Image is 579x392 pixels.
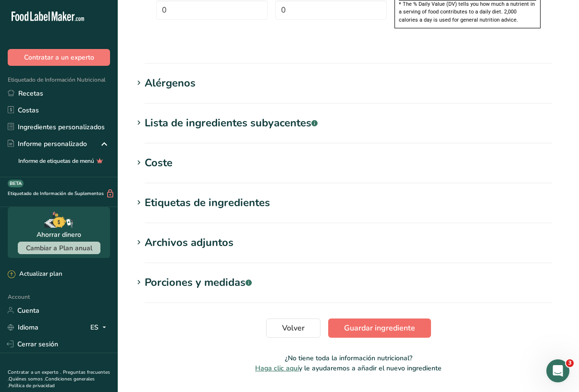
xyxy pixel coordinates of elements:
button: Guardar ingrediente [328,318,431,338]
p: y le ayudaremos a añadir el nuevo ingrediente [133,363,564,373]
button: Contratar a un experto [8,49,110,66]
div: Archivos adjuntos [145,235,234,251]
button: Volver [266,318,320,338]
span: Cambiar a Plan anual [26,244,92,253]
a: Preguntas frecuentes . [8,369,110,382]
div: Alérgenos [145,75,196,91]
span: Guardar ingrediente [344,322,415,334]
div: Ahorrar dinero [37,230,81,240]
span: Haga clic aquí [255,364,299,373]
div: Informe personalizado [8,139,87,149]
p: ¿No tiene toda la información nutricional? [133,353,564,363]
div: Coste [145,155,172,171]
iframe: Intercom live chat [546,359,569,382]
span: 3 [566,359,574,367]
a: Quiénes somos . [9,376,45,382]
div: ES [90,321,110,333]
a: Condiciones generales . [8,376,95,389]
a: Política de privacidad [9,382,55,389]
div: Porciones y medidas [145,275,252,291]
div: Lista de ingredientes subyacentes [145,115,318,131]
a: Idioma [8,319,38,336]
div: Etiquetas de ingredientes [145,195,270,211]
a: Contratar a un experto . [8,369,61,376]
section: * The % Daily Value (DV) tells you how much a nutrient in a serving of food contributes to a dail... [399,0,536,24]
div: Actualizar plan [8,269,62,279]
button: Cambiar a Plan anual [18,242,100,254]
div: BETA [8,180,24,187]
span: Volver [282,322,305,334]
